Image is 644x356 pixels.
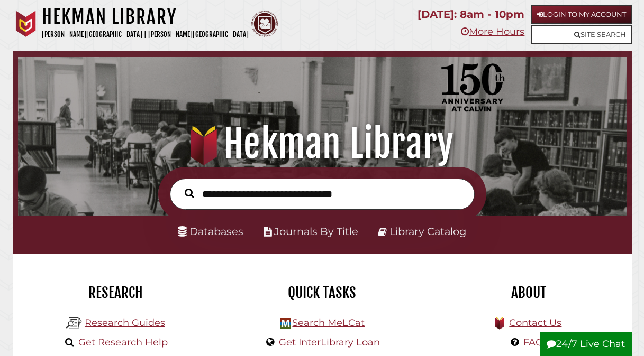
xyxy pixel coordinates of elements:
p: [DATE]: 8am - 10pm [418,5,524,24]
a: Search MeLCat [292,317,365,329]
button: Search [179,186,199,201]
h1: Hekman Library [28,120,617,167]
h2: Research [21,284,211,302]
a: Get Research Help [78,336,168,348]
h1: Hekman Library [42,5,249,29]
a: Get InterLibrary Loan [279,336,380,348]
a: Login to My Account [531,5,632,24]
a: Contact Us [509,317,561,329]
img: Calvin University [13,11,39,37]
i: Search [185,188,194,198]
a: Site Search [531,25,632,44]
h2: Quick Tasks [227,284,418,302]
a: Research Guides [85,317,165,329]
img: Hekman Library Logo [66,315,82,331]
img: Calvin Theological Seminary [251,11,278,37]
a: More Hours [461,26,524,38]
img: Hekman Library Logo [280,318,291,329]
a: Databases [178,225,243,238]
h2: About [433,284,624,302]
a: Journals By Title [274,225,358,238]
p: [PERSON_NAME][GEOGRAPHIC_DATA] | [PERSON_NAME][GEOGRAPHIC_DATA] [42,29,249,41]
a: FAQs [523,336,548,348]
a: Library Catalog [389,225,466,238]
